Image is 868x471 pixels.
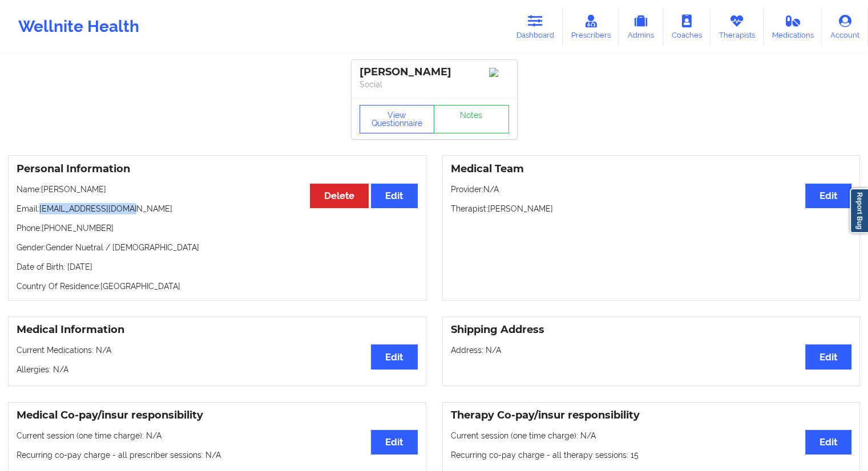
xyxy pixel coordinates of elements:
[17,449,418,461] p: Recurring co-pay charge - all prescriber sessions : N/A
[822,8,868,46] a: Account
[17,323,418,336] h3: Medical Information
[371,344,417,369] button: Edit
[508,8,563,46] a: Dashboard
[663,8,710,46] a: Coaches
[360,79,509,90] p: Social
[489,68,509,77] img: Image%2Fplaceholer-image.png
[451,203,852,214] p: Therapist: [PERSON_NAME]
[764,8,822,46] a: Medications
[360,105,435,133] button: View Questionnaire
[805,184,851,208] button: Edit
[17,344,418,356] p: Current Medications: N/A
[451,184,852,195] p: Provider: N/A
[710,8,764,46] a: Therapists
[17,261,418,273] p: Date of Birth: [DATE]
[451,323,852,336] h3: Shipping Address
[17,430,418,441] p: Current session (one time charge): N/A
[563,8,619,46] a: Prescribers
[434,105,509,133] a: Notes
[17,242,418,253] p: Gender: Gender Nuetral / [DEMOGRAPHIC_DATA]
[805,430,851,454] button: Edit
[371,430,417,454] button: Edit
[619,8,663,46] a: Admins
[451,449,852,461] p: Recurring co-pay charge - all therapy sessions : 15
[17,281,418,292] p: Country Of Residence: [GEOGRAPHIC_DATA]
[451,430,852,441] p: Current session (one time charge): N/A
[17,184,418,195] p: Name: [PERSON_NAME]
[17,163,418,176] h3: Personal Information
[360,66,509,79] div: [PERSON_NAME]
[451,409,852,422] h3: Therapy Co-pay/insur responsibility
[850,188,868,233] a: Report Bug
[451,163,852,176] h3: Medical Team
[451,344,852,356] p: Address: N/A
[310,184,369,208] button: Delete
[17,222,418,234] p: Phone: [PHONE_NUMBER]
[17,409,418,422] h3: Medical Co-pay/insur responsibility
[805,344,851,369] button: Edit
[17,364,418,375] p: Allergies: N/A
[371,184,417,208] button: Edit
[17,203,418,214] p: Email: [EMAIL_ADDRESS][DOMAIN_NAME]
